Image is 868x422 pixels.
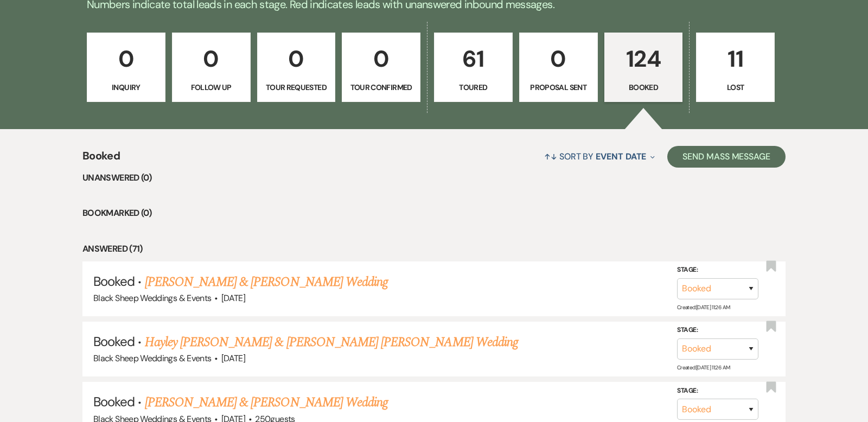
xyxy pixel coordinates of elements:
[677,385,758,397] label: Stage:
[93,273,135,290] span: Booked
[82,206,786,220] li: Bookmarked (0)
[703,41,768,77] p: 11
[82,242,786,256] li: Answered (71)
[94,81,158,93] p: Inquiry
[221,353,245,364] span: [DATE]
[145,393,388,412] a: [PERSON_NAME] & [PERSON_NAME] Wedding
[179,41,244,77] p: 0
[87,33,165,102] a: 0Inquiry
[93,292,211,304] span: Black Sheep Weddings & Events
[667,146,786,168] button: Send Mass Message
[82,148,120,171] span: Booked
[677,264,758,276] label: Stage:
[540,142,659,171] button: Sort By Event Date
[172,33,251,102] a: 0Follow Up
[349,81,413,93] p: Tour Confirmed
[696,33,775,102] a: 11Lost
[596,151,646,162] span: Event Date
[145,333,518,352] a: Hayley [PERSON_NAME] & [PERSON_NAME] [PERSON_NAME] Wedding
[611,81,676,93] p: Booked
[145,272,388,292] a: [PERSON_NAME] & [PERSON_NAME] Wedding
[611,41,676,77] p: 124
[677,324,758,336] label: Stage:
[544,151,557,162] span: ↑↓
[677,364,730,371] span: Created: [DATE] 11:26 AM
[93,333,135,350] span: Booked
[82,171,786,185] li: Unanswered (0)
[519,33,598,102] a: 0Proposal Sent
[93,353,211,364] span: Black Sheep Weddings & Events
[526,81,591,93] p: Proposal Sent
[179,81,244,93] p: Follow Up
[264,81,329,93] p: Tour Requested
[257,33,336,102] a: 0Tour Requested
[349,41,413,77] p: 0
[526,41,591,77] p: 0
[703,81,768,93] p: Lost
[264,41,329,77] p: 0
[441,41,506,77] p: 61
[94,41,158,77] p: 0
[342,33,420,102] a: 0Tour Confirmed
[441,81,506,93] p: Toured
[221,292,245,304] span: [DATE]
[677,304,730,311] span: Created: [DATE] 11:26 AM
[93,393,135,410] span: Booked
[434,33,513,102] a: 61Toured
[604,33,683,102] a: 124Booked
